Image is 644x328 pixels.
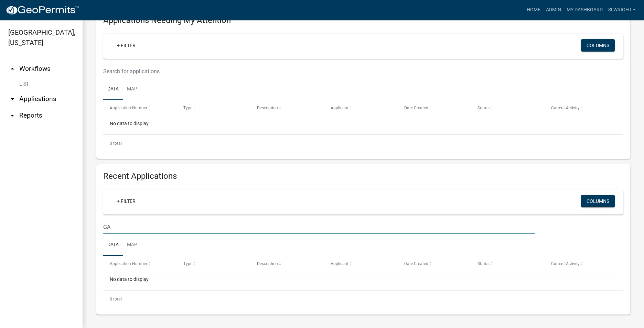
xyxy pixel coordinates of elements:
[605,3,638,17] a: slwright
[103,171,623,181] h4: Recent Applications
[177,256,250,272] datatable-header-cell: Type
[545,256,618,272] datatable-header-cell: Current Activity
[123,234,141,256] a: Map
[257,106,278,110] span: Description
[103,220,535,234] input: Search for applications
[103,135,623,152] div: 0 total
[103,78,123,100] a: Data
[257,261,278,266] span: Description
[524,3,543,17] a: Home
[103,273,623,290] div: No data to display
[103,117,623,134] div: No data to display
[111,39,141,52] a: + Filter
[331,261,348,266] span: Applicant
[581,195,615,207] button: Columns
[564,3,605,17] a: My Dashboard
[471,100,545,117] datatable-header-cell: Status
[250,100,324,117] datatable-header-cell: Description
[404,106,428,110] span: Date Created
[404,261,428,266] span: Date Created
[551,261,580,266] span: Current Activity
[581,39,615,52] button: Columns
[103,234,123,256] a: Data
[545,100,618,117] datatable-header-cell: Current Activity
[471,256,545,272] datatable-header-cell: Status
[8,65,17,73] i: arrow_drop_up
[110,261,147,266] span: Application Number
[477,106,490,110] span: Status
[324,256,398,272] datatable-header-cell: Applicant
[8,111,17,120] i: arrow_drop_down
[183,106,192,110] span: Type
[177,100,250,117] datatable-header-cell: Type
[103,100,177,117] datatable-header-cell: Application Number
[8,95,17,103] i: arrow_drop_down
[111,195,141,207] a: + Filter
[103,291,623,308] div: 0 total
[477,261,490,266] span: Status
[324,100,398,117] datatable-header-cell: Applicant
[110,106,147,110] span: Application Number
[103,256,177,272] datatable-header-cell: Application Number
[103,15,623,25] h4: Applications Needing My Attention
[397,100,471,117] datatable-header-cell: Date Created
[543,3,564,17] a: Admin
[397,256,471,272] datatable-header-cell: Date Created
[183,261,192,266] span: Type
[250,256,324,272] datatable-header-cell: Description
[551,106,580,110] span: Current Activity
[123,78,141,100] a: Map
[331,106,348,110] span: Applicant
[103,64,535,78] input: Search for applications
